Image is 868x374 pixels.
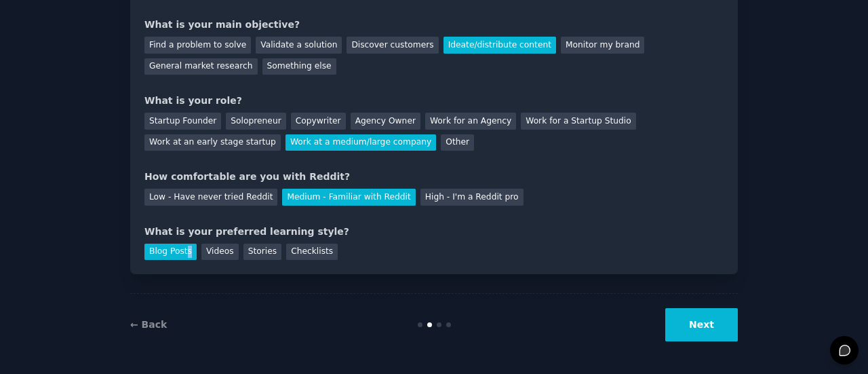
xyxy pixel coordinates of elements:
div: Videos [201,244,239,261]
div: What is your role? [144,94,724,108]
div: Medium - Familiar with Reddit [282,189,415,206]
div: Work at an early stage startup [144,134,281,151]
div: Monitor my brand [561,37,644,54]
div: Copywriter [291,113,346,130]
div: Other [441,134,474,151]
div: Low - Have never tried Reddit [144,189,277,206]
div: Solopreneur [226,113,285,130]
div: Work for a Startup Studio [521,113,635,130]
div: Startup Founder [144,113,221,130]
div: What is your preferred learning style? [144,225,724,239]
div: Work at a medium/large company [285,134,436,151]
div: General market research [144,58,258,75]
div: Validate a solution [256,37,342,54]
div: Checklists [286,244,338,261]
div: Work for an Agency [425,113,516,130]
div: How comfortable are you with Reddit? [144,170,724,184]
div: Find a problem to solve [144,37,251,54]
div: Stories [243,244,281,261]
a: ← Back [130,319,167,330]
div: High - I'm a Reddit pro [420,189,524,206]
div: Ideate/distribute content [443,37,556,54]
div: What is your main objective? [144,18,724,32]
div: Something else [262,58,336,75]
div: Discover customers [347,37,438,54]
div: Agency Owner [351,113,420,130]
div: Blog Posts [144,244,197,261]
button: Next [665,308,738,341]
